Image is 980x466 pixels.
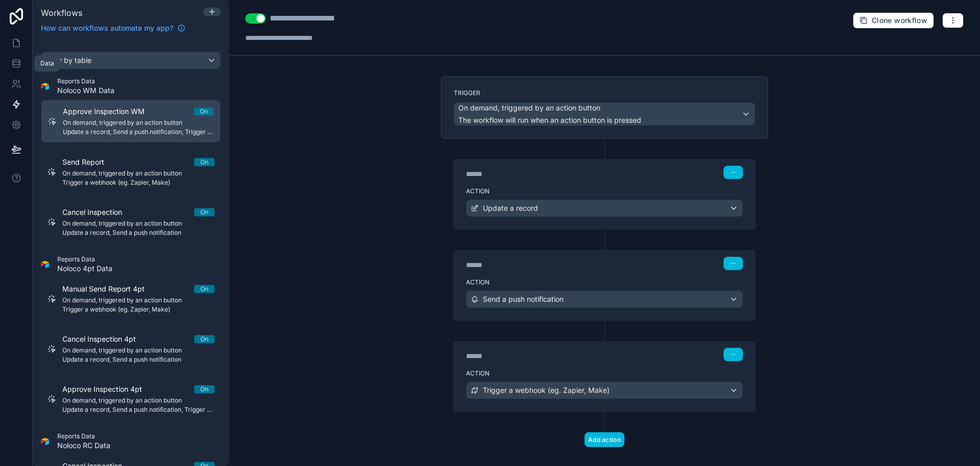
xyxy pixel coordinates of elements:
[466,291,743,308] button: Send a push notification
[40,59,54,68] div: Data
[41,23,173,33] span: How can workflows automate my app?
[454,102,755,126] button: On demand, triggered by an action buttonThe workflow will run when an action button is pressed
[466,382,743,399] button: Trigger a webhook (eg. Zapier, Make)
[483,385,610,395] span: Trigger a webhook (eg. Zapier, Make)
[853,12,934,29] button: Clone workflow
[872,16,927,25] span: Clone workflow
[466,187,743,195] label: Action
[466,278,743,286] label: Action
[458,103,600,113] span: On demand, triggered by an action button
[483,203,538,213] span: Update a record
[41,8,82,18] span: Workflows
[483,294,564,304] span: Send a push notification
[585,432,624,447] button: Add action
[466,369,743,378] label: Action
[466,199,743,217] button: Update a record
[454,89,755,97] label: Trigger
[37,23,190,33] a: How can workflows automate my app?
[458,116,641,124] span: The workflow will run when an action button is pressed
